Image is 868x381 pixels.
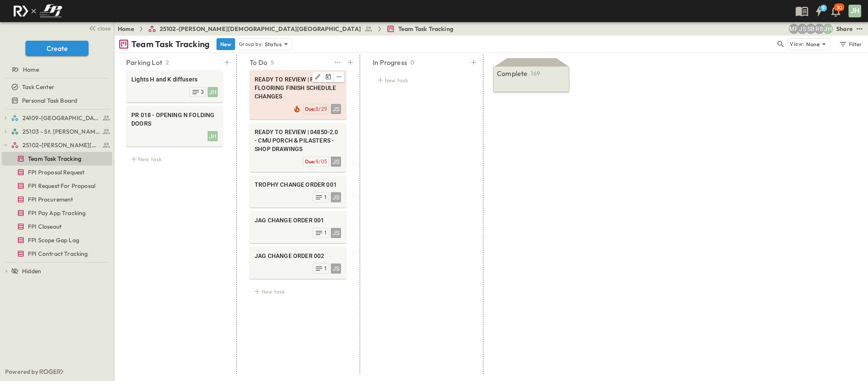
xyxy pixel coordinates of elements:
[836,25,853,33] div: Share
[250,211,346,243] div: JAG CHANGE ORDER 001JS1
[2,138,112,152] div: 25102-Christ The Redeemer Anglican Churchtest
[85,22,112,34] button: close
[797,24,807,34] div: Jesse Sullivan (jsullivan@fpibuilders.com)
[386,25,453,33] a: Team Task Tracking
[2,111,112,125] div: 24109-St. Teresa of Calcutta Parish Halltest
[126,70,223,102] div: Lights H and K diffusersJH3
[250,70,346,119] div: EditTracking Date MenueditREADY TO REVIEW | PR 020 - FLOORING FINISH SCHEDULE CHANGESJSDue:8/29
[814,24,824,34] div: Regina Barnett (rbarnett@fpibuilders.com)
[131,38,210,50] p: Team Task Tracking
[789,24,799,34] div: Monica Pruteanu (mpruteanu@fpibuilders.com)
[806,24,816,34] div: Sterling Barnett (sterling@fpibuilders.com)
[118,25,134,33] a: Home
[2,221,111,233] a: FPI Closeout
[166,58,169,67] p: 2
[2,234,111,246] a: FPI Scope Gap Log
[333,56,343,68] button: test
[239,40,263,48] p: Group by:
[22,141,100,149] span: 25102-Christ The Redeemer Anglican Church
[11,139,111,151] a: 25102-Christ The Redeemer Anglican Church
[2,180,111,192] a: FPI Request For Proposal
[822,5,825,11] h6: 9
[28,209,86,217] span: FPI Pay App Tracking
[255,216,341,224] span: JAG CHANGE ORDER 001
[250,286,346,297] div: New task
[331,104,341,114] div: JS
[2,95,111,106] a: Personal Task Board
[373,57,407,67] p: In Progress
[836,4,842,11] p: 30
[790,39,804,49] p: View:
[2,153,111,165] a: Team Task Tracking
[398,25,453,33] span: Team Task Tracking
[2,64,111,76] a: Home
[255,180,341,189] span: TROPHY CHANGE ORDER 001
[271,58,274,67] p: 5
[208,87,218,97] div: JH
[2,81,111,93] a: Task Center
[250,247,346,279] div: JAG CHANGE ORDER 002JS1
[334,72,344,82] button: edit
[97,24,111,33] span: close
[28,236,79,244] span: FPI Scope Gap Log
[216,38,235,50] button: New
[28,222,61,231] span: FPI Closeout
[324,194,327,201] span: 1
[250,175,346,207] div: TROPHY CHANGE ORDER 001JS1
[28,182,95,190] span: FPI Request For Proposal
[2,179,112,193] div: FPI Request For Proposaltest
[22,127,100,136] span: 25103 - St. [PERSON_NAME] Phase 2
[305,158,316,165] span: Due:
[373,74,469,86] div: New task
[838,39,862,49] div: Filter
[250,123,346,172] div: READY TO REVIEW | 04850-2.0 - CMU PORCH & PILASTERS - SHOP DRAWINGSJSDue:9/05
[313,72,323,82] button: Edit
[2,247,112,261] div: FPI Contract Trackingtest
[25,41,89,56] button: Create
[305,106,316,112] span: Due:
[2,152,112,165] div: Team Task Trackingtest
[531,69,540,78] p: 169
[410,58,414,67] p: 0
[255,252,341,260] span: JAG CHANGE ORDER 002
[848,4,862,18] button: JH
[497,68,527,78] p: Complete
[148,25,373,33] a: 25102-[PERSON_NAME][DEMOGRAPHIC_DATA][GEOGRAPHIC_DATA]
[2,233,112,247] div: FPI Scope Gap Logtest
[131,75,218,84] span: Lights H and K diffusers
[2,94,112,107] div: Personal Task Boardtest
[2,206,112,220] div: FPI Pay App Trackingtest
[22,83,54,91] span: Task Center
[324,230,327,236] span: 1
[2,193,111,205] a: FPI Procurement
[250,57,267,67] p: To Do
[265,40,282,48] p: Status
[22,114,100,122] span: 24109-St. Teresa of Calcutta Parish Hall
[2,166,111,178] a: FPI Proposal Request
[255,75,341,101] span: READY TO REVIEW | PR 020 - FLOORING FINISH SCHEDULE CHANGES
[28,154,81,163] span: Team Task Tracking
[823,24,833,34] div: Jose Hurtado (jhurtado@fpibuilders.com)
[810,3,827,19] button: 9
[160,25,361,33] span: 25102-[PERSON_NAME][DEMOGRAPHIC_DATA][GEOGRAPHIC_DATA]
[331,228,341,238] div: JS
[849,5,861,17] div: JH
[208,131,218,141] div: JH
[323,72,334,82] button: Tracking Date Menu
[806,40,820,48] p: None
[324,265,327,272] span: 1
[126,153,223,165] div: New task
[2,207,111,219] a: FPI Pay App Tracking
[2,220,112,233] div: FPI Closeouttest
[11,112,111,124] a: 24109-St. Teresa of Calcutta Parish Hall
[2,248,111,260] a: FPI Contract Tracking
[28,168,84,176] span: FPI Proposal Request
[118,25,458,33] nav: breadcrumbs
[2,193,112,206] div: FPI Procurementtest
[22,267,41,275] span: Hidden
[2,125,112,138] div: 25103 - St. [PERSON_NAME] Phase 2test
[131,111,218,128] span: PR 018 - OPENING N FOLDING DOORS
[22,96,77,105] span: Personal Task Board
[316,106,327,112] span: 8/29
[28,195,73,204] span: FPI Procurement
